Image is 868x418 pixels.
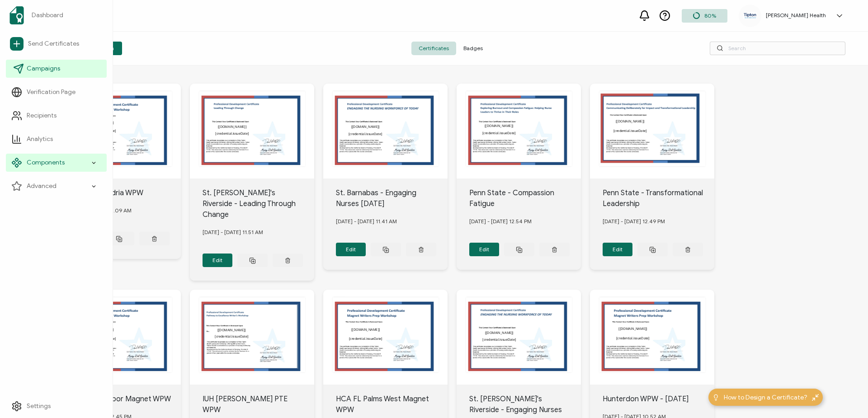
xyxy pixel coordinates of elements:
[6,130,107,148] a: Analytics
[6,397,107,415] a: Settings
[6,33,107,54] a: Send Certificates
[469,209,581,234] div: [DATE] - [DATE] 12.54 PM
[203,188,315,220] div: St. [PERSON_NAME]'s Riverside - Leading Through Change
[603,243,633,256] button: Edit
[456,42,490,55] span: Badges
[743,12,757,19] img: d53189b9-353e-42ff-9f98-8e420995f065.jpg
[9,6,24,24] img: sertifier-logomark-colored.svg
[32,11,63,20] span: Dashboard
[411,42,456,55] span: Certificates
[203,220,315,244] div: [DATE] - [DATE] 11.51 AM
[336,188,448,209] div: St. Barnabas - Engaging Nurses [DATE]
[27,111,57,120] span: Recipients
[336,209,448,234] div: [DATE] - [DATE] 11.41 AM
[469,188,581,209] div: Penn State - Compassion Fatigue
[27,88,75,97] span: Verification Page
[469,394,581,415] div: St. [PERSON_NAME]'s Riverside - Engaging Nurses
[336,394,448,415] div: HCA FL Palms West Magnet WPW
[69,188,181,198] div: Inova Alexandria WPW
[704,12,716,19] span: 80%
[603,394,715,404] div: Hunterdon WPW - [DATE]
[6,107,107,125] a: Recipients
[469,243,500,256] button: Edit
[27,182,57,191] span: Advanced
[603,209,715,234] div: [DATE] - [DATE] 12.49 PM
[203,394,315,415] div: IUH [PERSON_NAME] PTE WPW
[6,3,107,28] a: Dashboard
[203,254,233,267] button: Edit
[27,158,65,167] span: Components
[6,83,107,101] a: Verification Page
[336,243,366,256] button: Edit
[710,42,845,55] input: Search
[27,64,60,73] span: Campaigns
[69,394,181,404] div: MedStar Harbor Magnet WPW
[766,12,826,19] h5: [PERSON_NAME] Health
[603,188,715,209] div: Penn State - Transformational Leadership
[28,39,79,48] span: Send Certificates
[27,402,51,411] span: Settings
[6,60,107,78] a: Campaigns
[717,316,868,418] iframe: Chat Widget
[27,135,53,144] span: Analytics
[69,198,181,223] div: [DATE] - [DATE] 11.09 AM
